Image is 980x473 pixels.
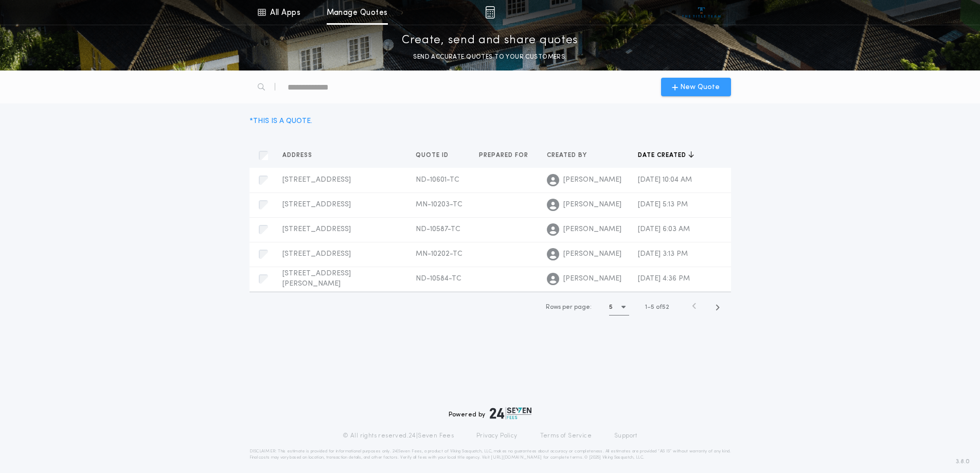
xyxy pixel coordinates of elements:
[956,457,970,466] span: 3.8.0
[547,150,595,161] button: Created by
[416,275,461,283] span: ND-10584-TC
[282,225,351,233] span: [STREET_ADDRESS]
[282,150,320,161] button: Address
[651,304,654,310] span: 5
[614,432,637,440] a: Support
[416,151,451,160] span: Quote ID
[609,302,613,312] h1: 5
[680,82,720,93] span: New Quote
[645,304,647,310] span: 1
[563,224,621,235] span: [PERSON_NAME]
[282,201,351,208] span: [STREET_ADDRESS]
[479,151,530,160] span: Prepared for
[416,176,459,184] span: ND-10601-TC
[490,407,532,419] img: logo
[282,176,351,184] span: [STREET_ADDRESS]
[416,225,460,233] span: ND-10587-TC
[638,225,690,233] span: [DATE] 6:03 AM
[563,274,621,284] span: [PERSON_NAME]
[609,299,629,316] button: 5
[563,249,621,259] span: [PERSON_NAME]
[638,151,688,160] span: Date created
[250,116,312,127] div: * THIS IS A QUOTE.
[449,407,532,419] div: Powered by
[563,200,621,210] span: [PERSON_NAME]
[402,32,578,49] p: Create, send and share quotes
[416,201,462,208] span: MN-10203-TC
[638,176,692,184] span: [DATE] 10:04 AM
[476,432,518,440] a: Privacy Policy
[282,250,351,258] span: [STREET_ADDRESS]
[638,150,694,161] button: Date created
[491,456,542,460] a: [URL][DOMAIN_NAME]
[563,175,621,185] span: [PERSON_NAME]
[661,78,731,96] button: New Quote
[638,201,688,208] span: [DATE] 5:13 PM
[485,6,495,19] img: img
[282,151,314,160] span: Address
[540,432,592,440] a: Terms of Service
[416,150,456,161] button: Quote ID
[547,151,589,160] span: Created by
[638,250,688,258] span: [DATE] 3:13 PM
[416,250,462,258] span: MN-10202-TC
[250,448,731,461] p: DISCLAIMER: This estimate is provided for informational purposes only. 24|Seven Fees, a product o...
[638,275,690,283] span: [DATE] 4:36 PM
[682,7,721,17] img: vs-icon
[656,303,669,312] span: of 52
[343,432,454,440] p: © All rights reserved. 24|Seven Fees
[546,304,592,310] span: Rows per page:
[282,270,351,288] span: [STREET_ADDRESS][PERSON_NAME]
[413,52,566,62] p: SEND ACCURATE QUOTES TO YOUR CUSTOMERS.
